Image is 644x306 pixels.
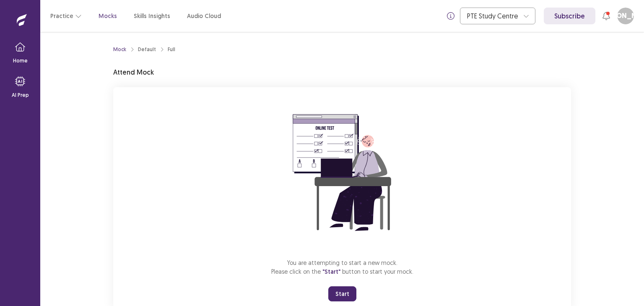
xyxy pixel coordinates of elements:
[328,286,356,301] button: Start
[134,12,170,21] a: Skills Insights
[99,12,117,21] a: Mocks
[168,46,175,53] div: Full
[138,46,156,53] div: Default
[187,12,221,21] a: Audio Cloud
[443,8,458,23] button: info
[13,57,28,65] p: Home
[467,8,519,24] div: PTE Study Centre
[544,8,595,24] a: Subscribe
[12,91,29,99] p: AI Prep
[322,268,340,275] span: "Start"
[50,8,82,23] button: Practice
[113,67,154,77] p: Attend Mock
[267,97,418,248] img: attend-mock
[113,46,126,53] a: Mock
[113,46,175,53] nav: breadcrumb
[271,258,413,276] p: You are attempting to start a new mock. Please click on the button to start your mock.
[617,8,634,24] button: [PERSON_NAME]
